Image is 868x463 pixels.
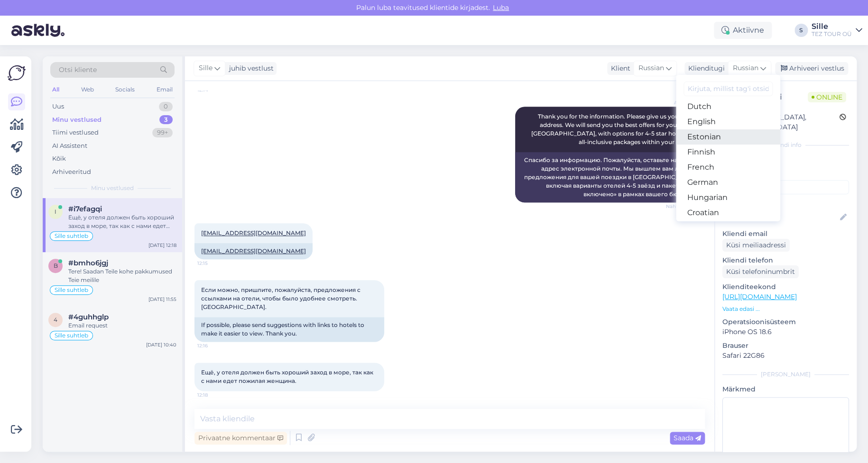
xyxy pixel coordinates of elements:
[812,23,862,38] a: SilleTEZ TOUR OÜ
[684,64,725,73] div: Klienditugi
[808,92,846,102] span: Online
[201,369,375,384] span: Ещё, у отеля должен быть хороший заход в море, так как с нами едет пожилая женщина.
[68,313,109,321] span: #4guhhglp
[225,64,274,73] div: juhib vestlust
[722,341,849,351] p: Brauser
[722,255,849,265] p: Kliendi telefon
[159,115,173,125] div: 3
[666,203,702,210] span: Nähtud ✓ 12:14
[725,112,840,132] div: [GEOGRAPHIC_DATA], [GEOGRAPHIC_DATA]
[722,155,849,165] p: Kliendi tag'id
[68,205,102,213] span: #i7efagqi
[54,262,58,269] span: b
[722,180,849,194] input: Lisa tag
[55,333,88,338] span: Sille suhtleb
[68,267,176,284] div: Tere! Saadan Teile kohe pakkumused Teie meilile
[722,305,849,313] p: Vaata edasi ...
[722,327,849,337] p: iPhone OS 18.6
[52,102,64,111] div: Uus
[722,265,799,278] div: Küsi telefoninumbrit
[676,99,780,114] a: Dutch
[54,316,57,323] span: 4
[733,63,758,73] span: Russian
[52,154,66,163] div: Kõik
[676,205,780,220] a: Croatian
[515,152,705,202] div: Спасибо за информацию. Пожалуйста, оставьте нам свой адрес электронной почты. Мы вышлем вам лучши...
[676,175,780,190] a: German
[55,287,88,293] span: Sille suhtleb
[676,145,780,160] a: Finnish
[194,432,287,445] div: Privaatne kommentaar
[79,83,96,96] div: Web
[638,63,664,73] span: Russian
[531,113,700,145] span: Thank you for the information. Please give us your email address. We will send you the best offer...
[68,321,176,330] div: Email request
[722,351,849,361] p: Safari 22G86
[201,247,306,254] a: [EMAIL_ADDRESS][DOMAIN_NAME]
[722,229,849,239] p: Kliendi email
[91,184,134,192] span: Minu vestlused
[201,286,362,310] span: Если можно, пришлите, пожалуйста, предложения с ссылками на отели, чтобы было удобнее смотреть. [...
[490,3,512,12] span: Luba
[159,102,173,111] div: 0
[59,65,97,75] span: Otsi kliente
[775,62,848,75] div: Arhiveeri vestlus
[197,342,233,349] span: 12:16
[666,99,702,106] span: AI Assistent
[676,190,780,205] a: Hungarian
[722,198,849,208] p: Kliendi nimi
[722,370,849,379] div: [PERSON_NAME]
[148,242,176,249] div: [DATE] 12:18
[794,24,808,37] div: S
[676,114,780,129] a: English
[52,141,87,151] div: AI Assistent
[722,141,849,149] div: Kliendi info
[50,83,61,96] div: All
[683,82,773,96] input: Kirjuta, millist tag'i otsid
[723,212,838,223] input: Lisa nimi
[152,128,173,137] div: 99+
[722,384,849,394] p: Märkmed
[55,208,56,215] span: i
[155,83,175,96] div: Email
[676,129,780,145] a: Estonian
[199,63,212,73] span: Sille
[55,233,88,239] span: Sille suhtleb
[113,83,137,96] div: Socials
[722,239,790,252] div: Küsi meiliaadressi
[714,22,772,39] div: Aktiivne
[68,213,176,230] div: Ещё, у отеля должен быть хороший заход в море, так как с нами едет пожилая женщина.
[52,128,99,137] div: Tiimi vestlused
[201,229,306,236] a: [EMAIL_ADDRESS][DOMAIN_NAME]
[674,434,701,442] span: Saada
[812,23,852,30] div: Sille
[722,292,797,301] a: [URL][DOMAIN_NAME]
[812,30,852,38] div: TEZ TOUR OÜ
[197,391,233,399] span: 12:18
[68,259,108,267] span: #bmho6jgj
[148,296,176,303] div: [DATE] 11:55
[607,64,630,73] div: Klient
[197,260,233,267] span: 12:15
[146,341,176,348] div: [DATE] 10:40
[52,167,91,177] div: Arhiveeritud
[722,282,849,292] p: Klienditeekond
[194,317,384,342] div: If possible, please send suggestions with links to hotels to make it easier to view. Thank you.
[676,160,780,175] a: French
[722,317,849,327] p: Operatsioonisüsteem
[52,115,102,125] div: Minu vestlused
[8,64,26,82] img: Askly Logo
